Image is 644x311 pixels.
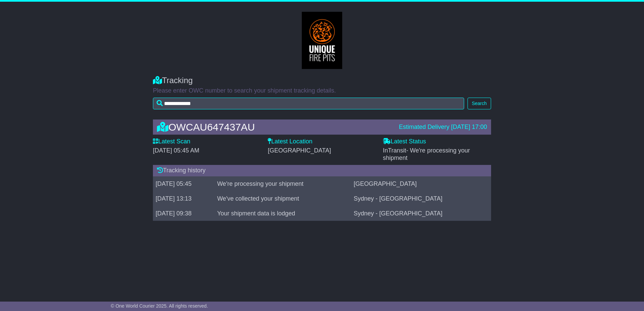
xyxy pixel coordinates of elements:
[153,147,199,154] span: [DATE] 05:45 AM
[153,191,215,206] td: [DATE] 13:13
[153,76,491,85] div: Tracking
[268,147,331,154] span: [GEOGRAPHIC_DATA]
[383,147,470,161] span: InTransit
[111,303,208,309] span: © One World Courier 2025. All rights reserved.
[153,176,215,191] td: [DATE] 05:45
[153,206,215,221] td: [DATE] 09:38
[383,147,470,161] span: - We're processing your shipment
[468,98,491,109] button: Search
[399,124,487,131] div: Estimated Delivery [DATE] 17:00
[351,176,491,191] td: [GEOGRAPHIC_DATA]
[215,176,351,191] td: We're processing your shipment
[153,165,491,176] div: Tracking history
[302,12,342,69] img: GetCustomerLogo
[153,138,190,145] label: Latest Scan
[153,87,491,95] p: Please enter OWC number to search your shipment tracking details.
[154,122,395,133] div: OWCAU647437AU
[268,138,312,145] label: Latest Location
[351,191,491,206] td: Sydney - [GEOGRAPHIC_DATA]
[215,191,351,206] td: We've collected your shipment
[215,206,351,221] td: Your shipment data is lodged
[351,206,491,221] td: Sydney - [GEOGRAPHIC_DATA]
[383,138,426,145] label: Latest Status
